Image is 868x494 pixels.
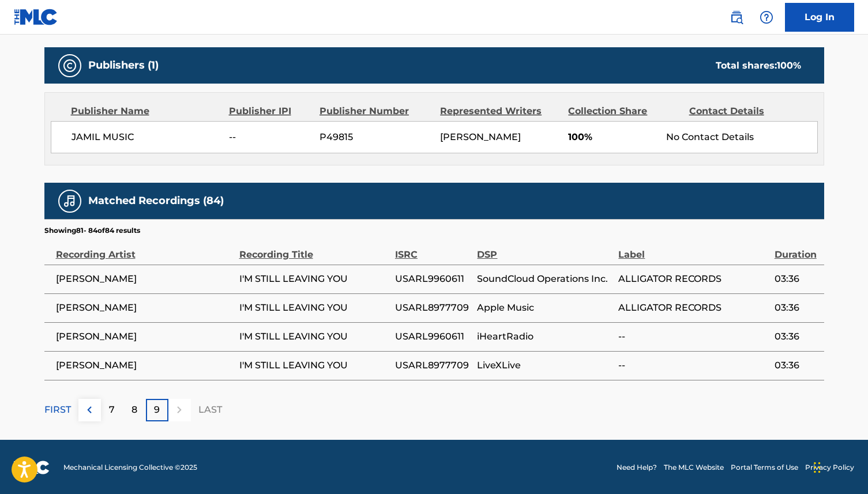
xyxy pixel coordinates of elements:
span: I'M STILL LEAVING YOU [239,359,389,372]
div: Recording Artist [56,236,234,262]
span: 03:36 [775,301,818,315]
div: Publisher Number [320,104,431,118]
div: ISRC [395,236,472,262]
div: No Contact Details [666,130,817,144]
div: DSP [477,236,613,262]
span: LiveXLive [477,359,613,372]
span: 100% [568,130,657,144]
span: iHeartRadio [477,330,613,344]
iframe: Chat Widget [810,439,868,494]
div: Publisher Name [71,104,220,118]
img: help [760,10,773,24]
span: USARL8977709 [395,301,472,315]
span: USARL9960611 [395,330,472,344]
span: 100 % [777,60,801,71]
div: Drag [814,450,821,485]
img: Matched Recordings [63,194,77,208]
span: ALLIGATOR RECORDS [618,301,768,315]
span: [PERSON_NAME] [56,272,234,286]
div: Represented Writers [440,104,559,118]
p: 9 [154,403,160,417]
span: Apple Music [477,301,613,315]
span: 03:36 [775,330,818,344]
div: Total shares: [716,59,801,73]
span: USARL9960611 [395,272,472,286]
p: 8 [131,403,137,417]
img: left [82,403,96,417]
span: Mechanical Licensing Collective © 2025 [63,462,197,473]
span: SoundCloud Operations Inc. [477,272,613,286]
span: [PERSON_NAME] [56,301,234,315]
img: Publishers [63,59,77,73]
span: ALLIGATOR RECORDS [618,272,768,286]
h5: Publishers (1) [88,59,159,72]
span: USARL8977709 [395,359,472,372]
span: -- [229,130,311,144]
div: Label [618,236,768,262]
span: [PERSON_NAME] [56,359,234,372]
div: Publisher IPI [229,104,311,118]
a: The MLC Website [664,462,724,473]
p: LAST [198,403,222,417]
span: [PERSON_NAME] [56,330,234,344]
h5: Matched Recordings (84) [88,194,224,208]
span: [PERSON_NAME] [440,131,521,142]
span: I'M STILL LEAVING YOU [239,301,389,315]
div: Recording Title [239,236,389,262]
span: -- [618,330,768,344]
p: Showing 81 - 84 of 84 results [44,225,140,236]
div: Duration [775,236,818,262]
div: Contact Details [689,104,801,118]
img: MLC Logo [14,9,58,25]
a: Portal Terms of Use [731,462,798,473]
span: -- [618,359,768,372]
span: JAMIL MUSIC [72,130,221,144]
img: search [730,10,743,24]
a: Need Help? [617,462,657,473]
span: I'M STILL LEAVING YOU [239,330,389,344]
p: 7 [109,403,115,417]
span: P49815 [320,130,431,144]
div: Help [755,6,778,29]
img: logo [14,461,50,474]
span: 03:36 [775,272,818,286]
span: I'M STILL LEAVING YOU [239,272,389,286]
a: Log In [785,3,854,32]
p: FIRST [44,403,71,417]
span: 03:36 [775,359,818,372]
div: Collection Share [568,104,680,118]
a: Public Search [725,6,748,29]
a: Privacy Policy [805,462,854,473]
